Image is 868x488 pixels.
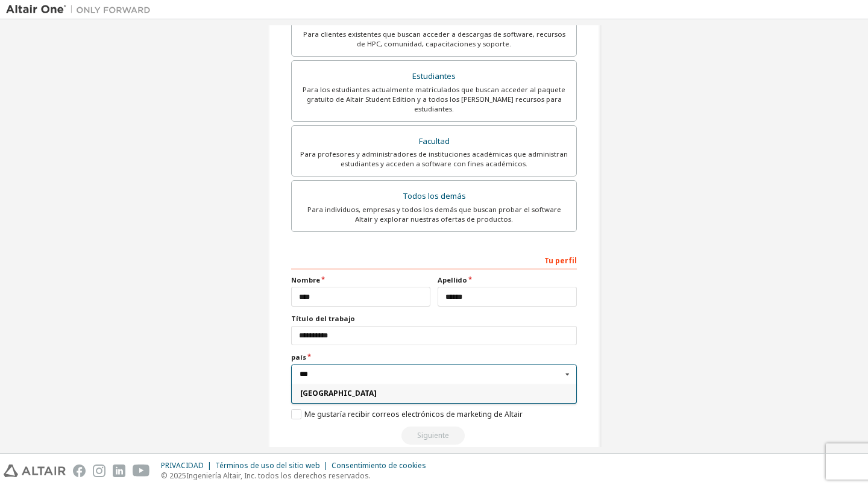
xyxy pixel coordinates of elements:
img: instagram.svg [93,465,105,477]
label: Me gustaría recibir correos electrónicos de marketing de Altair [291,409,523,419]
label: Título del trabajo [291,314,577,324]
div: Tu perfil [291,250,577,269]
label: país [291,352,577,362]
div: Para los estudiantes actualmente matriculados que buscan acceder al paquete gratuito de Altair St... [299,85,569,114]
div: Para profesores y administradores de instituciones académicas que administran estudiantes y acced... [299,149,569,169]
div: Facultad [299,133,569,150]
p: © 2025 Ingeniería Altair, Inc. todos los derechos reservados. [161,471,433,481]
div: Términos de uso del sitio web [215,461,332,471]
img: Altair Uno [6,4,157,16]
div: PRIVACIDAD [161,461,215,471]
img: youtube.svg [133,465,150,477]
img: linkedin.svg [113,465,125,477]
label: Nombre [291,275,430,285]
div: Para individuos, empresas y todos los demás que buscan probar el software Altair y explorar nuest... [299,205,569,224]
div: Consentimiento de cookies [332,461,433,471]
div: Todos los demás [299,188,569,205]
div: Lea y acepte el EULA para continuar [291,427,577,445]
label: Apellido [438,275,577,285]
div: Estudiantes [299,68,569,85]
img: facebook.svg [73,465,86,477]
div: Para clientes existentes que buscan acceder a descargas de software, recursos de HPC, comunidad, ... [299,30,569,49]
img: altair_logo.svg [4,465,66,477]
span: [GEOGRAPHIC_DATA] [300,390,568,397]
